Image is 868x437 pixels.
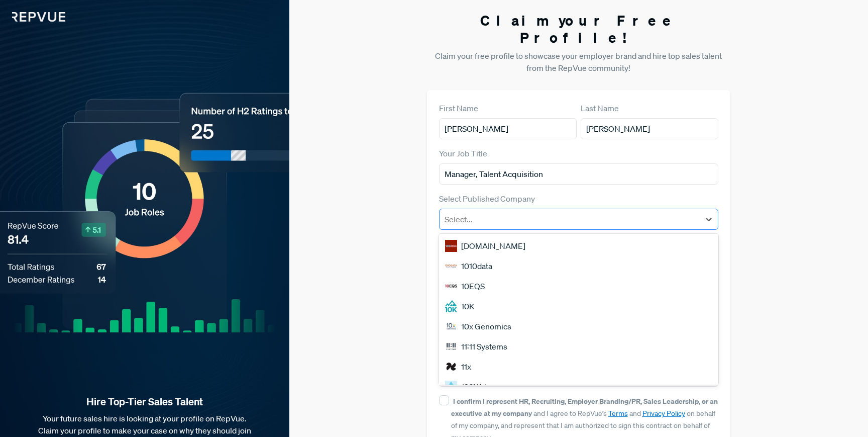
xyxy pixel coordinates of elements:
label: Your Job Title [439,147,487,159]
label: Select Published Company [439,193,535,205]
label: First Name [439,102,478,114]
input: Title [439,163,719,185]
strong: I confirm I represent HR, Recruiting, Employer Branding/PR, Sales Leadership, or an executive at ... [451,396,718,418]
label: Last Name [581,102,619,114]
div: 11x [439,357,719,377]
div: 1010data [439,256,719,276]
div: 10EQS [439,276,719,296]
img: 10EQS [445,280,457,292]
img: 120Water [445,381,457,393]
input: Last Name [581,118,718,139]
div: 10x Genomics [439,316,719,336]
img: 11x [445,361,457,373]
img: 10x Genomics [445,320,457,332]
img: 1000Bulbs.com [445,240,457,252]
input: First Name [439,118,577,139]
strong: Hire Top-Tier Sales Talent [16,395,273,408]
div: 11:11 Systems [439,336,719,357]
a: Privacy Policy [642,409,685,418]
div: 10K [439,296,719,316]
div: 120Water [439,377,719,397]
img: 1010data [445,260,457,272]
p: Claim your free profile to showcase your employer brand and hire top sales talent from the RepVue... [427,50,731,74]
img: 11:11 Systems [445,340,457,353]
img: 10K [445,300,457,312]
h3: Claim your Free Profile! [427,12,731,46]
div: [DOMAIN_NAME] [439,236,719,256]
a: Terms [608,409,628,418]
